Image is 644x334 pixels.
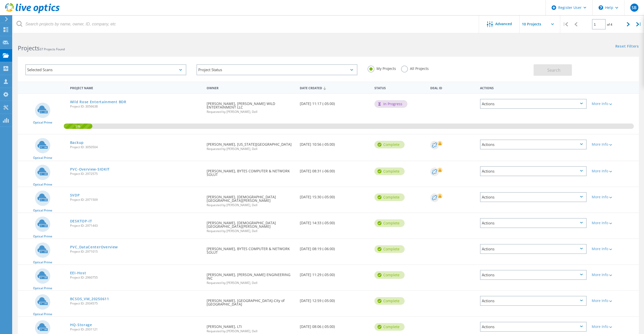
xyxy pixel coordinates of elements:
[70,297,109,301] a: BCSDS_VM_20250611
[204,239,297,259] div: [PERSON_NAME], BYTES COMPUTER & NETWORK SOLUT
[374,245,405,253] div: Complete
[374,100,407,108] div: In Progress
[70,146,202,149] span: Project ID: 3050504
[207,147,295,150] span: Requested by [PERSON_NAME], Dell
[207,110,295,113] span: Requested by [PERSON_NAME], Dell
[70,276,202,279] span: Project ID: 2960755
[480,140,587,149] div: Actions
[297,161,372,178] div: [DATE] 08:31 (-06:00)
[204,265,297,290] div: [PERSON_NAME], [PERSON_NAME] ENGINEERING INC
[33,121,52,124] span: Optical Prime
[592,325,636,328] div: More Info
[70,323,92,327] a: HQ-Storage
[592,221,636,225] div: More Info
[70,302,202,305] span: Project ID: 2934575
[480,192,587,202] div: Actions
[592,299,636,302] div: More Info
[560,15,571,33] div: |
[70,271,86,275] a: EEI-Host
[374,193,405,201] div: Complete
[40,47,65,51] span: 37 Projects Found
[297,94,372,111] div: [DATE] 11:17 (-05:00)
[372,83,428,92] div: Status
[297,213,372,230] div: [DATE] 14:33 (-05:00)
[33,235,52,238] span: Optical Prime
[204,83,297,92] div: Owner
[495,22,512,26] span: Advanced
[204,94,297,118] div: [PERSON_NAME], [PERSON_NAME] WILD ENTERTAINMENT LLC
[607,22,612,27] span: of 4
[196,64,357,75] div: Project Status
[368,66,396,70] label: My Projects
[204,161,297,181] div: [PERSON_NAME], BYTES COMPUTER & NETWORK SOLUT
[592,143,636,146] div: More Info
[64,124,92,128] span: 5%
[632,6,637,10] span: SB
[25,64,186,75] div: Selected Scans
[207,204,295,207] span: Requested by [PERSON_NAME], Dell
[33,287,52,290] span: Optical Prime
[70,172,202,175] span: Project ID: 2972575
[297,83,372,93] div: Date Created
[70,224,202,227] span: Project ID: 2971443
[480,166,587,176] div: Actions
[70,328,202,331] span: Project ID: 2931121
[70,198,202,201] span: Project ID: 2971509
[33,261,52,264] span: Optical Prime
[480,322,587,332] div: Actions
[297,265,372,282] div: [DATE] 11:29 (-05:00)
[480,244,587,254] div: Actions
[297,317,372,333] div: [DATE] 08:06 (-05:00)
[480,218,587,228] div: Actions
[5,11,60,14] a: Live Optics Dashboard
[68,83,204,92] div: Project Name
[401,66,429,70] label: All Projects
[374,141,405,148] div: Complete
[592,169,636,173] div: More Info
[33,209,52,212] span: Optical Prime
[33,183,52,186] span: Optical Prime
[615,44,639,49] a: Reset Filters
[374,168,405,175] div: Complete
[374,297,405,305] div: Complete
[204,187,297,212] div: [PERSON_NAME], [DEMOGRAPHIC_DATA][GEOGRAPHIC_DATA][PERSON_NAME]
[592,102,636,105] div: More Info
[547,67,560,73] span: Search
[477,83,589,92] div: Actions
[18,44,40,52] b: Projects
[634,15,644,33] div: |
[297,134,372,151] div: [DATE] 10:56 (-05:00)
[480,99,587,109] div: Actions
[204,134,297,156] div: [PERSON_NAME], [US_STATE][GEOGRAPHIC_DATA]
[70,100,126,104] a: Wild Rose Entertainment BDR
[297,187,372,204] div: [DATE] 15:30 (-05:00)
[204,213,297,238] div: [PERSON_NAME], [DEMOGRAPHIC_DATA][GEOGRAPHIC_DATA][PERSON_NAME]
[70,141,84,144] a: Backup
[480,296,587,306] div: Actions
[592,273,636,277] div: More Info
[592,247,636,251] div: More Info
[33,156,52,159] span: Optical Prime
[599,5,603,10] svg: \n
[534,64,572,76] button: Search
[70,219,92,223] a: DESKTOP-IT
[374,323,405,331] div: Complete
[428,83,477,92] div: Deal Id
[207,230,295,233] span: Requested by [PERSON_NAME], Dell
[374,219,405,227] div: Complete
[374,271,405,279] div: Complete
[13,15,479,33] input: Search projects by name, owner, ID, company, etc
[592,195,636,199] div: More Info
[207,281,295,284] span: Requested by [PERSON_NAME], Dell
[297,291,372,308] div: [DATE] 12:59 (-05:00)
[33,313,52,316] span: Optical Prime
[70,105,202,108] span: Project ID: 3056638
[70,168,110,171] a: PVC-Overview-SIOKIT
[70,193,80,197] a: SVDP
[204,291,297,311] div: [PERSON_NAME], [GEOGRAPHIC_DATA]-City of [GEOGRAPHIC_DATA]
[480,270,587,280] div: Actions
[70,250,202,253] span: Project ID: 2971015
[297,239,372,256] div: [DATE] 08:19 (-06:00)
[70,245,118,249] a: PVC_DataCenterOverview
[207,330,295,333] span: Requested by [PERSON_NAME], Dell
